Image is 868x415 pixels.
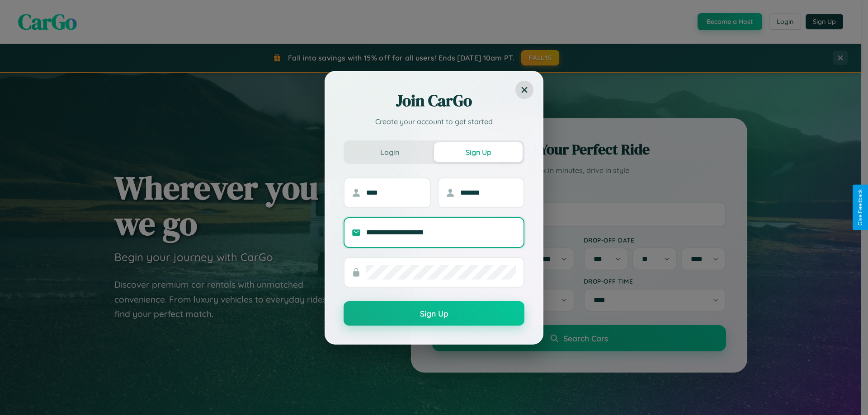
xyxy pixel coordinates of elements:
button: Sign Up [344,301,524,326]
div: Give Feedback [857,189,863,226]
button: Sign Up [434,142,523,162]
h2: Join CarGo [344,90,524,112]
button: Login [345,142,434,162]
p: Create your account to get started [344,116,524,127]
